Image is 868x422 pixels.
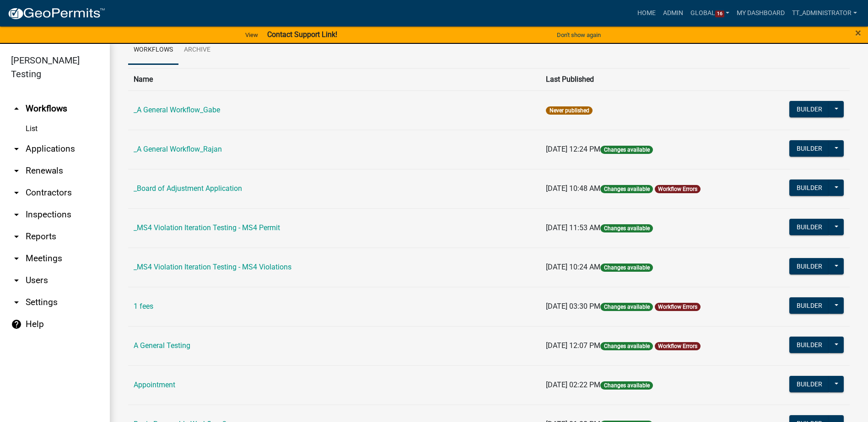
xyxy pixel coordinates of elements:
[789,179,830,196] button: Builder
[546,223,600,232] span: [DATE] 11:53 AM
[600,146,652,154] span: Changes available
[733,5,788,22] a: My Dashboard
[11,253,22,264] i: arrow_drop_down
[600,264,652,272] span: Changes available
[553,27,604,42] button: Don't show again
[134,302,153,311] a: 1 fees
[715,11,724,18] span: 16
[11,187,22,198] i: arrow_drop_down
[11,209,22,220] i: arrow_drop_down
[11,275,22,286] i: arrow_drop_down
[11,231,22,242] i: arrow_drop_down
[789,337,830,353] button: Builder
[128,36,178,65] a: Workflows
[242,27,262,42] a: View
[546,302,600,311] span: [DATE] 03:30 PM
[134,380,175,389] a: Appointment
[11,143,22,154] i: arrow_drop_down
[789,376,830,392] button: Builder
[789,219,830,235] button: Builder
[11,319,22,330] i: help
[134,223,280,232] a: _MS4 Violation Iteration Testing - MS4 Permit
[600,303,652,311] span: Changes available
[134,341,190,350] a: A General Testing
[634,5,659,22] a: Home
[855,26,861,39] span: ×
[134,105,220,114] a: _A General Workflow_Gabe
[600,342,652,350] span: Changes available
[546,380,600,389] span: [DATE] 02:22 PM
[178,36,216,65] a: Archive
[546,184,600,193] span: [DATE] 10:48 AM
[267,30,337,39] strong: Contact Support Link!
[128,68,540,90] th: Name
[134,145,222,153] a: _A General Workflow_Rajan
[789,140,830,157] button: Builder
[546,145,600,153] span: [DATE] 12:24 PM
[546,341,600,350] span: [DATE] 12:07 PM
[11,165,22,176] i: arrow_drop_down
[855,27,861,38] button: Close
[600,224,652,232] span: Changes available
[658,304,697,310] a: Workflow Errors
[658,343,697,349] a: Workflow Errors
[11,103,22,114] i: arrow_drop_up
[540,68,761,90] th: Last Published
[789,258,830,274] button: Builder
[658,186,697,192] a: Workflow Errors
[789,297,830,314] button: Builder
[600,185,652,193] span: Changes available
[687,5,733,22] a: Global16
[546,106,592,115] span: Never published
[600,381,652,390] span: Changes available
[11,297,22,308] i: arrow_drop_down
[546,263,600,271] span: [DATE] 10:24 AM
[789,101,830,117] button: Builder
[788,5,861,22] a: TT_Administrator
[134,263,291,271] a: _MS4 Violation Iteration Testing - MS4 Violations
[659,5,687,22] a: Admin
[134,184,242,193] a: _Board of Adjustment Application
